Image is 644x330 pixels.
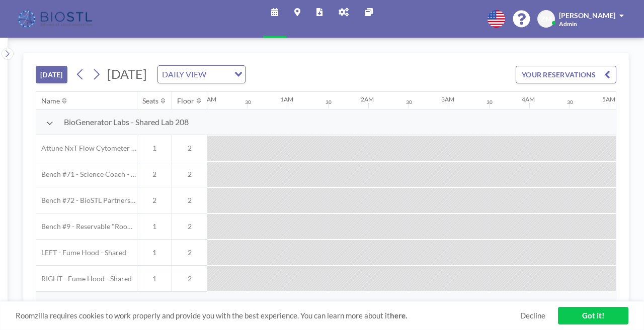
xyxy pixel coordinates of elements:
span: Bench #72 - BioSTL Partnerships & Apprenticeships Bench [36,196,137,205]
a: Got it! [558,307,628,324]
div: Floor [177,96,194,105]
span: DAILY VIEW [160,68,208,81]
input: Search for option [209,68,228,81]
div: 30 [245,99,251,105]
span: 1 [137,248,172,257]
div: Seats [142,96,158,105]
span: BioGenerator Labs - Shared Lab 208 [64,117,189,127]
span: 2 [137,170,172,179]
div: 3AM [441,95,454,103]
span: 2 [172,196,207,205]
span: [DATE] [107,66,147,81]
div: 12AM [200,95,216,103]
div: Name [41,96,60,105]
span: 1 [137,274,172,283]
span: ZM [541,15,552,24]
span: 2 [137,196,172,205]
div: 30 [487,99,493,105]
span: 1 [137,222,172,231]
span: 2 [172,248,207,257]
div: 30 [406,99,412,105]
div: 30 [567,99,573,105]
span: 2 [172,274,207,283]
span: [PERSON_NAME] [559,11,615,20]
span: 2 [172,222,207,231]
img: organization-logo [16,9,96,29]
span: 2 [172,144,207,153]
span: Roomzilla requires cookies to work properly and provide you with the best experience. You can lea... [16,311,520,320]
a: here. [390,311,407,320]
div: 5AM [602,95,615,103]
span: LEFT - Fume Hood - Shared [36,248,126,257]
span: Bench #9 - Reservable "RoomZilla" Bench [36,222,137,231]
span: Attune NxT Flow Cytometer - Bench #25 [36,144,137,153]
a: Decline [520,311,545,320]
span: 1 [137,144,172,153]
div: Search for option [158,66,245,83]
span: Admin [559,20,577,28]
span: Bench #71 - Science Coach - BioSTL Bench [36,170,137,179]
span: RIGHT - Fume Hood - Shared [36,274,132,283]
button: YOUR RESERVATIONS [516,66,616,83]
span: 2 [172,170,207,179]
span: BioGenerator Offices [64,299,138,309]
div: 30 [326,99,332,105]
div: 4AM [522,95,535,103]
div: 1AM [280,95,293,103]
button: [DATE] [36,66,67,83]
div: 2AM [361,95,374,103]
